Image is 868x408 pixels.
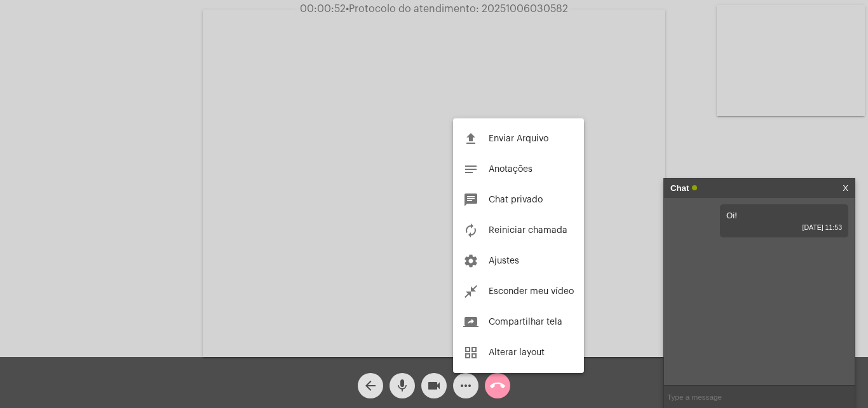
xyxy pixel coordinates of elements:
span: Alterar layout [489,348,545,357]
span: Reiniciar chamada [489,226,567,235]
mat-icon: file_upload [463,131,478,146]
span: Enviar Arquivo [489,134,548,143]
span: Esconder meu vídeo [489,287,574,296]
span: Chat privado [489,195,543,204]
mat-icon: close_fullscreen [463,284,478,299]
mat-icon: settings [463,253,478,269]
span: Anotações [489,165,532,174]
mat-icon: notes [463,162,478,177]
mat-icon: grid_view [463,345,478,360]
span: Ajustes [489,257,519,265]
mat-icon: autorenew [463,223,478,238]
span: Compartilhar tela [489,318,562,327]
mat-icon: screen_share [463,314,478,330]
mat-icon: chat [463,192,478,208]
